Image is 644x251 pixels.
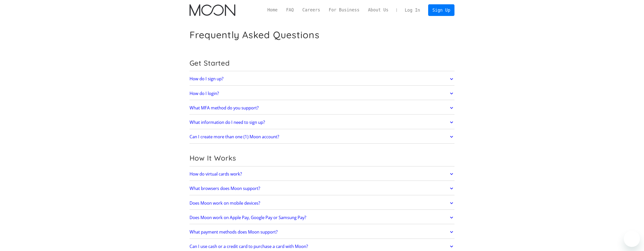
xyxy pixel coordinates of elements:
a: Can I create more than one (1) Moon account? [190,131,455,142]
a: How do I sign up? [190,74,455,84]
a: Careers [298,7,324,13]
h2: Can I create more than one (1) Moon account? [190,134,279,139]
img: Moon Logo [190,4,235,16]
a: Sign Up [428,4,454,16]
h2: What information do I need to sign up? [190,120,265,125]
a: How do virtual cards work? [190,169,455,179]
a: Home [263,7,282,13]
iframe: Button to launch messaging window [624,231,640,247]
a: For Business [324,7,364,13]
a: Does Moon work on mobile devices? [190,198,455,208]
a: Does Moon work on Apple Pay, Google Pay or Samsung Pay? [190,212,455,223]
a: FAQ [282,7,298,13]
a: About Us [364,7,393,13]
h2: How do virtual cards work? [190,171,242,177]
a: home [190,4,235,16]
h2: Does Moon work on Apple Pay, Google Pay or Samsung Pay? [190,215,306,220]
h2: How do I sign up? [190,76,223,81]
h2: Does Moon work on mobile devices? [190,201,260,206]
h2: How It Works [190,154,455,162]
a: How do I login? [190,88,455,99]
h2: What payment methods does Moon support? [190,229,278,235]
h2: What browsers does Moon support? [190,186,260,191]
a: What browsers does Moon support? [190,183,455,194]
h2: Get Started [190,59,455,67]
h2: Can I use cash or a credit card to purchase a card with Moon? [190,244,308,249]
h2: What MFA method do you support? [190,105,259,110]
h1: Frequently Asked Questions [190,29,320,41]
a: What information do I need to sign up? [190,117,455,128]
a: What payment methods does Moon support? [190,227,455,237]
a: What MFA method do you support? [190,103,455,113]
h2: How do I login? [190,91,219,96]
a: Log In [401,5,424,16]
